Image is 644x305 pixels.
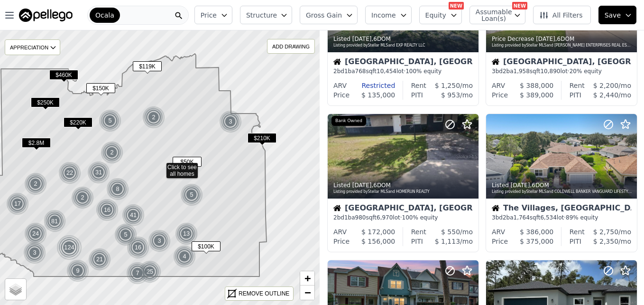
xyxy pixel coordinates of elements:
[88,248,111,271] div: 21
[138,260,161,283] div: 25
[133,61,162,75] div: $119K
[173,157,202,171] div: $50K
[219,110,242,133] img: g1.png
[248,133,276,147] div: $210K
[173,157,202,167] span: $50K
[66,259,90,282] img: g1.png
[22,138,51,148] span: $2.8M
[492,214,631,221] div: 3 bd 2 ba sqft lot · 89% equity
[449,2,464,10] div: NEW
[476,9,506,22] span: Assumable Loan(s)
[365,6,412,24] button: Income
[306,10,342,20] span: Gross Gain
[411,81,426,90] div: Rent
[239,289,289,298] div: REMOVE OUTLINE
[333,58,341,66] img: House
[570,90,581,100] div: PITI
[148,229,171,252] div: 3
[581,90,631,100] div: /mo
[333,181,474,189] div: Listed , 6 DOM
[43,209,67,233] div: 81
[122,204,145,227] img: g1.png
[95,10,114,20] span: Ocala
[71,186,94,209] img: g1.png
[347,81,395,90] div: Restricted
[24,172,47,195] img: g1.png
[333,214,473,221] div: 2 bd 1 ba sqft lot · 100% equity
[352,182,372,189] time: 2025-09-22 00:00
[581,237,631,246] div: /mo
[87,161,110,184] div: 31
[173,245,196,268] img: g1.png
[435,238,460,245] span: $ 1,113
[492,35,632,43] div: Price Decrease , 6 DOM
[352,36,372,42] time: 2025-09-22 00:00
[333,204,473,214] div: [GEOGRAPHIC_DATA], [GEOGRAPHIC_DATA]
[6,192,29,215] div: 17
[300,6,358,24] button: Gross Gain
[492,67,631,75] div: 3 bd 2 ba sqft lot · 20% equity
[56,235,82,260] div: 124
[333,43,474,48] div: Listing provided by Stellar MLS and EXP REALTY LLC
[66,259,89,282] div: 9
[246,10,276,20] span: Structure
[96,199,119,221] div: 16
[114,223,138,246] img: g1.png
[192,241,221,255] div: $100K
[5,39,60,55] div: APPRECIATION
[126,262,149,285] div: 7
[56,235,83,260] img: g3.png
[593,82,618,89] span: $ 2,200
[492,227,505,237] div: ARV
[114,223,137,246] div: 5
[492,58,499,66] img: House
[331,116,366,126] div: Bank Owned
[520,82,553,89] span: $ 388,000
[492,204,631,214] div: The Villages, [GEOGRAPHIC_DATA]
[333,227,347,237] div: ARV
[355,214,366,221] span: 980
[377,214,393,221] span: 6,970
[101,141,124,164] img: g1.png
[333,204,341,212] img: House
[43,209,67,233] img: g2.png
[6,192,29,215] img: g1.png
[23,241,46,264] div: 3
[64,117,92,127] span: $220K
[173,245,196,268] div: 4
[49,70,78,84] div: $460K
[514,214,530,221] span: 1,764
[492,90,508,100] div: Price
[24,222,47,245] div: 24
[598,6,636,24] button: Save
[122,204,145,227] div: 41
[377,68,396,75] span: 10,454
[371,10,396,20] span: Income
[64,117,92,131] div: $220K
[333,67,473,75] div: 2 bd 1 ba sqft lot · 100% equity
[593,228,618,236] span: $ 2,750
[492,237,508,246] div: Price
[486,114,636,253] a: Listed [DATE],6DOMListing provided byStellar MLSand COLDWELL BANKER VANGUARD LIFESTYLE REALTYHous...
[300,271,314,286] a: Zoom in
[441,228,460,236] span: $ 550
[127,236,150,259] img: g1.png
[570,227,585,237] div: Rent
[49,70,78,80] span: $460K
[492,81,505,90] div: ARV
[539,10,583,20] span: All Filters
[24,172,47,195] div: 2
[31,97,60,111] div: $250K
[175,222,198,245] div: 13
[5,279,26,300] a: Layers
[86,83,115,97] div: $150K
[540,214,556,221] span: 6,534
[593,91,618,99] span: $ 2,440
[96,199,119,221] img: g1.png
[127,236,149,259] div: 16
[512,2,527,10] div: NEW
[300,286,314,300] a: Zoom out
[194,6,232,24] button: Price
[23,241,46,264] img: g1.png
[355,68,366,75] span: 768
